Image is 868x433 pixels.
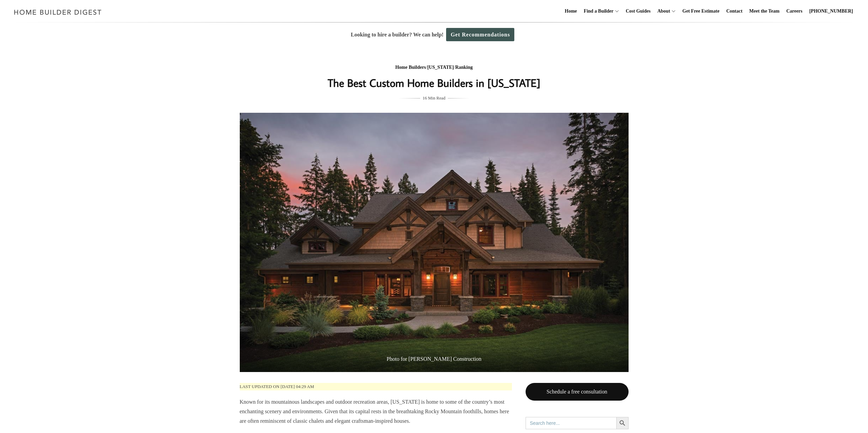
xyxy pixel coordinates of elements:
[784,0,805,22] a: Careers
[807,0,856,22] a: [PHONE_NUMBER]
[11,5,105,19] img: Home Builder Digest
[240,399,509,424] span: Known for its mountainous landscapes and outdoor recreation areas, [US_STATE] is home to some of ...
[446,28,514,41] a: Get Recommendations
[680,0,722,22] a: Get Free Estimate
[423,94,445,102] span: 16 Min Read
[623,0,653,22] a: Cost Guides
[581,0,614,22] a: Find a Builder
[526,383,629,401] a: Schedule a free consultation
[747,0,782,22] a: Meet the Team
[562,0,580,22] a: Home
[619,419,626,427] svg: Search
[240,383,512,391] p: Last updated on [DATE] 04:29 am
[427,65,454,70] a: [US_STATE]
[240,349,629,372] span: Photo for [PERSON_NAME] Construction
[654,0,670,22] a: About
[723,0,745,22] a: Contact
[455,65,473,70] a: Ranking
[526,417,616,429] input: Search here...
[298,75,570,91] h1: The Best Custom Home Builders in [US_STATE]
[395,65,426,70] a: Home Builders
[298,63,570,72] div: / /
